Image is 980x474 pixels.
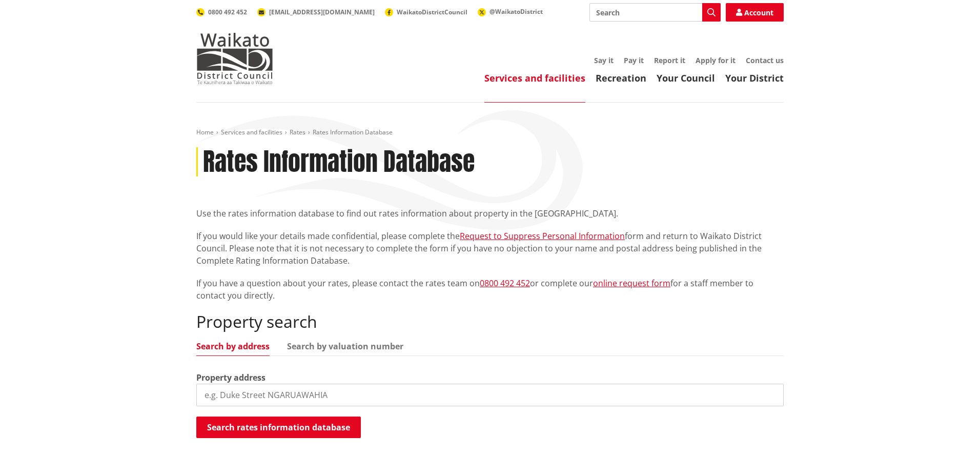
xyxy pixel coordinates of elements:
img: Waikato District Council - Te Kaunihera aa Takiwaa o Waikato [196,33,273,84]
h2: Property search [196,312,784,331]
a: Services and facilities [221,128,282,136]
span: @WaikatoDistrict [489,7,543,16]
a: Rates [290,128,305,136]
a: Report it [654,55,685,65]
a: Search by valuation number [287,342,403,350]
input: Search input [589,3,721,22]
input: e.g. Duke Street NGARUAWAHIA [196,384,784,406]
nav: breadcrumb [196,128,784,137]
a: Say it [594,55,614,65]
label: Property address [196,371,266,384]
a: [EMAIL_ADDRESS][DOMAIN_NAME] [257,8,375,16]
a: Your Council [657,72,715,84]
a: Recreation [596,72,646,84]
span: WaikatoDistrictCouncil [397,8,467,16]
span: 0800 492 452 [208,8,247,16]
p: If you have a question about your rates, please contact the rates team on or complete our for a s... [196,277,784,302]
a: 0800 492 452 [196,8,247,16]
a: Home [196,128,214,136]
a: Your District [725,72,784,84]
p: Use the rates information database to find out rates information about property in the [GEOGRAPHI... [196,207,784,220]
a: Services and facilities [484,72,585,84]
span: [EMAIL_ADDRESS][DOMAIN_NAME] [269,8,375,16]
a: 0800 492 452 [480,278,530,289]
a: online request form [593,278,670,289]
h1: Rates Information Database [203,147,475,177]
span: Rates Information Database [313,128,393,136]
a: @WaikatoDistrict [478,7,543,16]
a: Search by address [196,342,270,350]
button: Search rates information database [196,417,361,438]
a: Apply for it [696,55,736,65]
a: Account [726,3,784,22]
a: WaikatoDistrictCouncil [385,8,467,16]
a: Request to Suppress Personal Information [460,230,625,242]
a: Contact us [746,55,784,65]
a: Pay it [624,55,644,65]
p: If you would like your details made confidential, please complete the form and return to Waikato ... [196,230,784,267]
